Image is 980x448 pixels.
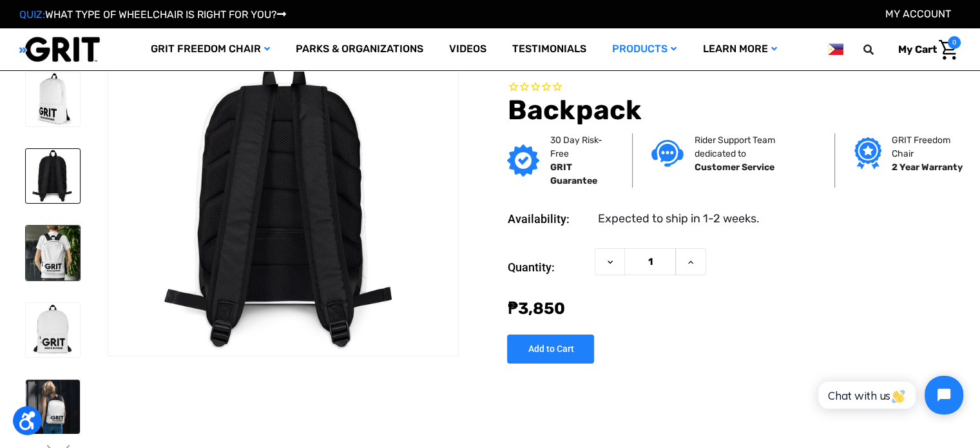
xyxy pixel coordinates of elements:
[26,226,80,280] img: Backpack
[283,28,436,70] a: Parks & Organizations
[689,28,789,70] a: Learn More
[26,149,80,203] img: Backpack
[828,41,843,57] img: ph.png
[436,28,499,70] a: Videos
[892,162,963,173] strong: 2 Year Warranty
[499,28,599,70] a: Testimonials
[138,28,283,70] a: GRIT Freedom Chair
[869,36,889,63] input: Search
[26,303,80,357] img: Backpack
[507,81,961,95] span: Rated 0.0 out of 5 stars 0 reviews
[804,365,974,425] iframe: Tidio Chat
[550,162,597,186] strong: GRIT Guarantee
[507,248,588,287] label: Quantity:
[898,43,937,55] span: My Cart
[108,44,459,356] img: Backpack
[507,144,539,177] img: GRIT Guarantee
[597,210,759,228] dd: Expected to ship in 1-2 weeks.
[26,72,80,126] img: Backpack
[507,335,594,364] input: Add to Cart
[19,8,45,21] span: QUIZ:
[19,8,286,21] a: QUIZ:WHAT TYPE OF WHEELCHAIR IS RIGHT FOR YOU?
[892,133,965,161] p: GRIT Freedom Chair
[26,380,80,434] img: Backpack
[854,138,881,170] img: Grit freedom
[694,162,774,173] strong: Customer Service
[550,133,612,161] p: 30 Day Risk-Free
[651,141,684,167] img: Customer service
[939,40,957,60] img: Cart
[889,36,961,63] a: Cart with 0 items
[599,28,689,70] a: Products
[507,95,961,127] h1: Backpack
[885,8,951,20] a: Account
[19,36,100,63] img: GRIT All-Terrain Wheelchair and Mobility Equipment
[948,36,961,49] span: 0
[694,133,815,161] p: Rider Support Team dedicated to
[507,210,588,228] dt: Availability:
[507,299,564,318] span: ₱‌3,850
